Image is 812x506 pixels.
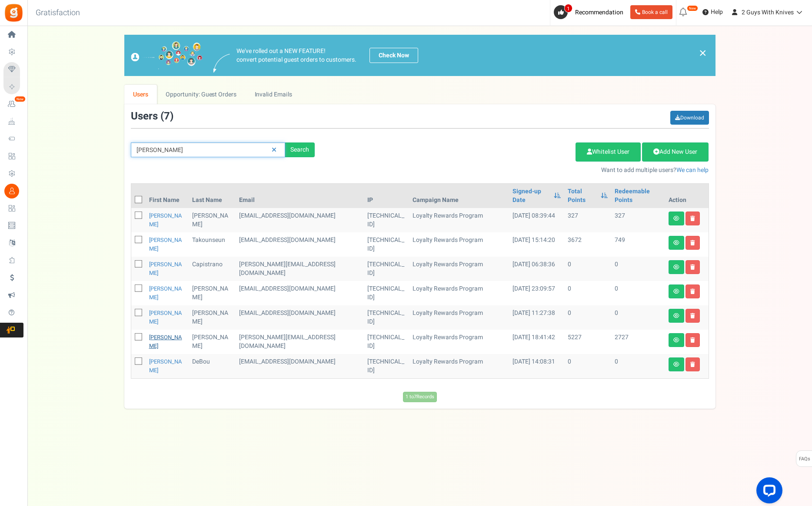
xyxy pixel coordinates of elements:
[236,305,364,330] td: customer
[568,187,596,205] a: Total Points
[690,362,695,367] i: Delete user
[364,232,409,257] td: [TECHNICAL_ID]
[364,330,409,354] td: [TECHNICAL_ID]
[690,313,695,318] i: Delete user
[564,232,611,257] td: 3672
[611,305,665,330] td: 0
[236,354,364,378] td: customer
[236,281,364,305] td: customer
[709,8,723,17] span: Help
[149,260,182,277] a: [PERSON_NAME]
[699,5,726,19] a: Help
[409,208,509,232] td: Loyalty Rewards Program
[328,166,709,175] p: Want to add multiple users?
[687,5,698,11] em: New
[149,236,182,253] a: [PERSON_NAME]
[673,337,679,343] i: View details
[236,208,364,232] td: um_fbbg
[509,257,564,281] td: [DATE] 06:38:36
[364,257,409,281] td: [TECHNICAL_ID]
[364,354,409,378] td: [TECHNICAL_ID]
[509,330,564,354] td: [DATE] 18:41:42
[149,284,182,301] a: [PERSON_NAME]
[576,142,641,162] a: Whitelist User
[236,184,364,208] th: Email
[630,5,672,19] a: Book a call
[131,41,203,69] img: images
[409,330,509,354] td: Loyalty Rewards Program
[149,212,182,228] a: [PERSON_NAME]
[246,85,301,104] a: Invalid Emails
[564,208,611,232] td: 327
[611,281,665,305] td: 0
[690,289,695,294] i: Delete user
[673,216,679,221] i: View details
[564,354,611,378] td: 0
[670,111,709,125] a: Download
[236,257,364,281] td: [PERSON_NAME][EMAIL_ADDRESS][DOMAIN_NAME]
[699,48,707,58] a: ×
[509,281,564,305] td: [DATE] 23:09:57
[611,354,665,378] td: 0
[690,240,695,245] i: Delete user
[409,305,509,330] td: Loyalty Rewards Program
[564,305,611,330] td: 0
[189,305,236,330] td: [PERSON_NAME]
[189,184,236,208] th: Last Name
[564,330,611,354] td: 5227
[509,208,564,232] td: [DATE] 08:39:44
[564,281,611,305] td: 0
[189,208,236,232] td: [PERSON_NAME]
[189,281,236,305] td: [PERSON_NAME]
[189,330,236,354] td: [PERSON_NAME]
[564,257,611,281] td: 0
[673,313,679,318] i: View details
[673,289,679,294] i: View details
[611,257,665,281] td: 0
[364,305,409,330] td: [TECHNICAL_ID]
[676,165,709,175] a: We can help
[554,5,627,19] a: 1 Recommendation
[369,48,418,63] a: Check Now
[673,265,679,270] i: View details
[799,451,810,467] span: FAQs
[236,232,364,257] td: customer
[509,354,564,378] td: [DATE] 14:08:31
[642,142,709,162] a: Add New User
[611,232,665,257] td: 749
[14,96,26,102] em: New
[157,85,245,104] a: Opportunity: Guest Orders
[146,184,189,208] th: First Name
[189,257,236,281] td: Capistrano
[4,3,23,23] img: Gratisfaction
[189,232,236,257] td: Takounseun
[409,232,509,257] td: Loyalty Rewards Program
[149,333,182,350] a: [PERSON_NAME]
[149,309,182,326] a: [PERSON_NAME]
[285,142,315,157] div: Search
[690,216,695,221] i: Delete user
[149,357,182,374] a: [PERSON_NAME]
[665,184,709,208] th: Action
[690,337,695,343] i: Delete user
[26,4,90,22] h3: Gratisfaction
[615,187,661,205] a: Redeemable Points
[364,208,409,232] td: [TECHNICAL_ID]
[189,354,236,378] td: DeBou
[742,8,794,17] span: 2 Guys With Knives
[564,4,572,13] span: 1
[124,85,157,104] a: Users
[267,142,281,158] a: Reset
[409,257,509,281] td: Loyalty Rewards Program
[131,111,173,122] h3: Users ( )
[512,187,549,205] a: Signed-up Date
[236,47,356,64] p: We've rolled out a NEW FEATURE! convert potential guest orders to customers.
[364,184,409,208] th: IP
[364,281,409,305] td: [TECHNICAL_ID]
[213,54,230,73] img: images
[673,362,679,367] i: View details
[409,184,509,208] th: Campaign Name
[409,281,509,305] td: Loyalty Rewards Program
[509,232,564,257] td: [DATE] 15:14:20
